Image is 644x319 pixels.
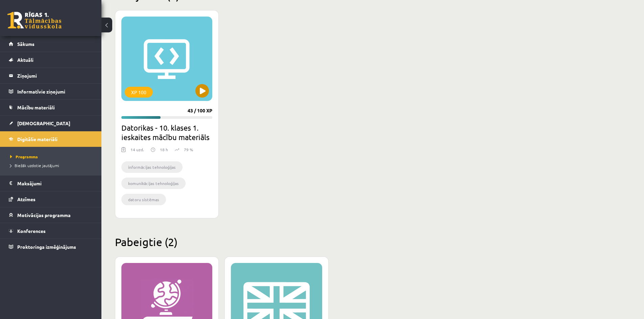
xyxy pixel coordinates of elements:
li: datoru sistēmas [121,194,166,205]
a: Digitālie materiāli [9,131,93,147]
p: 18 h [160,147,168,153]
span: Sākums [17,41,34,47]
a: Aktuāli [9,52,93,68]
span: [DEMOGRAPHIC_DATA] [17,120,70,126]
span: Digitālie materiāli [17,136,57,142]
a: Programma [10,154,95,160]
span: Mācību materiāli [17,104,55,110]
span: Aktuāli [17,57,33,63]
a: Atzīmes [9,191,93,207]
span: Programma [10,154,38,159]
a: Ziņojumi [9,68,93,83]
h2: Datorikas - 10. klases 1. ieskaites mācību materiāls [121,123,212,142]
a: Rīgas 1. Tālmācības vidusskola [7,12,62,29]
a: Biežāk uzdotie jautājumi [10,162,95,168]
a: Proktoringa izmēģinājums [9,239,93,255]
div: 14 uzd. [130,147,144,157]
li: informācijas tehnoloģijas [121,161,183,173]
a: Motivācijas programma [9,207,93,223]
span: Biežāk uzdotie jautājumi [10,163,59,168]
span: Motivācijas programma [17,212,71,218]
legend: Ziņojumi [17,68,93,83]
li: komunikācijas tehnoloģijas [121,178,186,189]
p: 79 % [184,147,193,153]
div: XP 100 [125,87,153,98]
span: Proktoringa izmēģinājums [17,244,76,250]
a: Informatīvie ziņojumi [9,84,93,99]
a: Mācību materiāli [9,100,93,115]
a: [DEMOGRAPHIC_DATA] [9,115,93,131]
h2: Pabeigtie (2) [115,235,548,248]
legend: Maksājumi [17,176,93,191]
a: Maksājumi [9,176,93,191]
legend: Informatīvie ziņojumi [17,84,93,99]
span: Konferences [17,228,46,234]
a: Sākums [9,36,93,52]
span: Atzīmes [17,196,35,202]
a: Konferences [9,223,93,239]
